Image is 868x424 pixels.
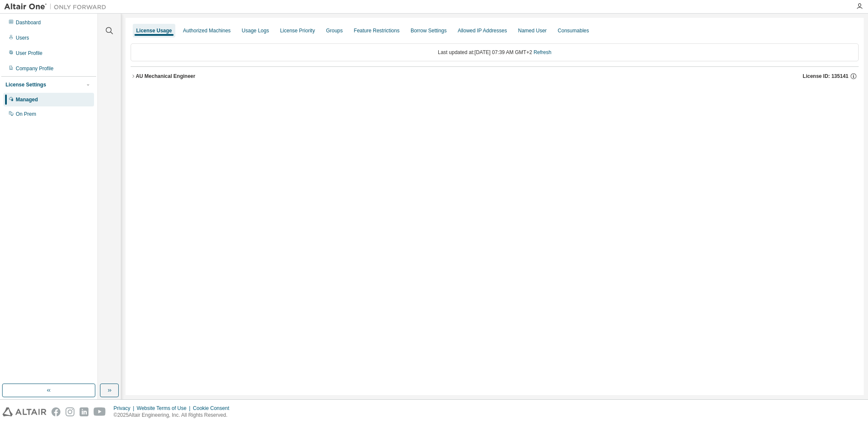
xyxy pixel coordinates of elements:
img: Altair One [4,3,111,11]
img: instagram.svg [66,407,74,416]
div: Groups [326,27,343,34]
div: Allowed IP Addresses [458,27,507,34]
div: User Profile [16,50,43,57]
div: License Settings [6,81,46,88]
div: Privacy [114,405,137,412]
img: facebook.svg [51,407,60,416]
div: Company Profile [16,65,54,72]
div: Feature Restrictions [354,27,400,34]
div: Cookie Consent [193,405,234,412]
img: youtube.svg [94,407,106,416]
div: Dashboard [16,19,41,26]
div: AU Mechanical Engineer [136,73,195,80]
div: Named User [518,27,546,34]
div: Website Terms of Use [137,405,193,412]
div: License Priority [280,27,315,34]
div: Users [16,34,29,41]
div: Managed [16,96,38,103]
div: License Usage [136,27,172,34]
button: AU Mechanical EngineerLicense ID: 135141 [131,67,859,86]
span: License ID: 135141 [803,73,848,80]
div: Usage Logs [242,27,269,34]
p: © 2025 Altair Engineering, Inc. All Rights Reserved. [114,412,234,419]
div: Consumables [558,27,589,34]
div: Borrow Settings [411,27,447,34]
div: On Prem [16,111,36,117]
div: Authorized Machines [183,27,231,34]
div: Last updated at: [DATE] 07:39 AM GMT+2 [131,43,859,61]
a: Refresh [534,49,551,55]
img: linkedin.svg [80,407,89,416]
img: altair_logo.svg [3,407,46,416]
